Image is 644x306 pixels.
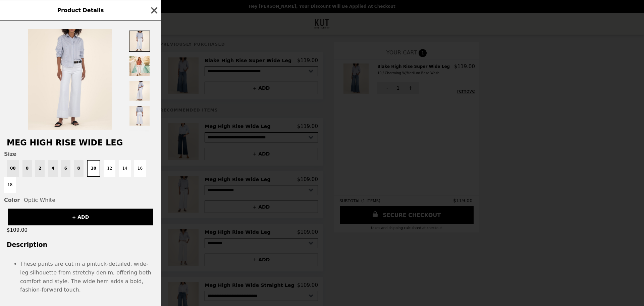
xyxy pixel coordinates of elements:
[129,80,150,102] img: Thumbnail 3
[129,55,150,77] img: Thumbnail 2
[4,197,20,203] span: Color
[104,160,115,177] button: 12
[57,7,104,13] span: Product Details
[134,160,146,177] button: 16
[129,31,150,52] img: Thumbnail 1
[8,209,153,225] button: + ADD
[4,177,16,193] button: 18
[28,29,112,130] img: 10 / Optic White
[4,151,157,157] span: Size
[4,197,157,203] div: Optic White
[129,130,150,151] img: Thumbnail 5
[87,160,101,177] button: 10
[129,105,150,127] img: Thumbnail 4
[119,160,130,177] button: 14
[20,260,154,294] li: These pants are cut in a pintuck-detailed, wide-leg silhouette from stretchy denim, offering both...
